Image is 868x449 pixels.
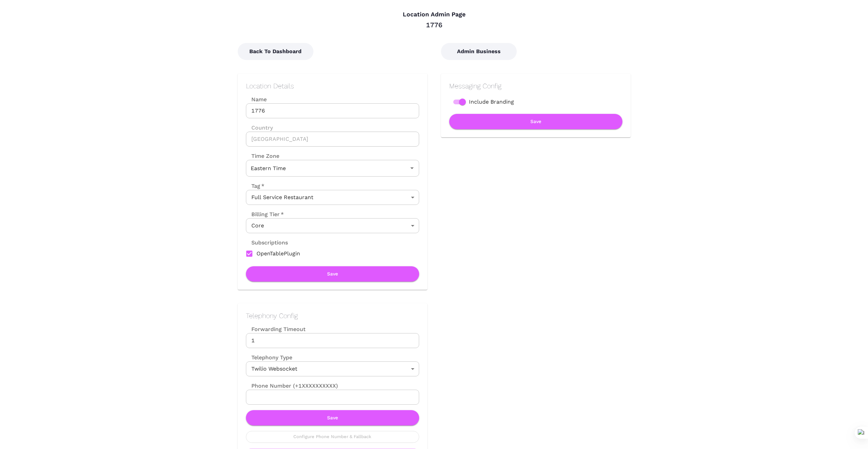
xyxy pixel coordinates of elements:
[238,20,631,29] div: 1776
[246,312,419,320] h2: Telephony Config
[246,124,419,132] label: Country
[246,152,419,160] label: Time Zone
[441,43,517,60] button: Admin Business
[449,114,622,129] button: Save
[256,250,300,258] span: OpenTablePlugin
[246,210,284,218] label: Billing Tier
[246,95,419,103] label: Name
[246,325,419,333] label: Forwarding Timeout
[246,361,419,376] div: Twilio Websocket
[469,98,514,106] span: Include Branding
[246,190,419,205] div: Full Service Restaurant
[246,182,264,190] label: Tag
[449,82,622,90] h2: Messaging Config
[246,218,419,233] div: Core
[246,239,288,246] label: Subscriptions
[246,354,292,361] label: Telephony Type
[441,48,517,55] a: Admin Business
[407,163,417,173] button: Open
[246,410,419,425] button: Save
[246,82,419,90] h2: Location Details
[238,48,313,55] a: Back To Dashboard
[238,43,313,60] button: Back To Dashboard
[246,266,419,282] button: Save
[238,11,631,18] h4: Location Admin Page
[246,382,419,390] label: Phone Number (+1XXXXXXXXXX)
